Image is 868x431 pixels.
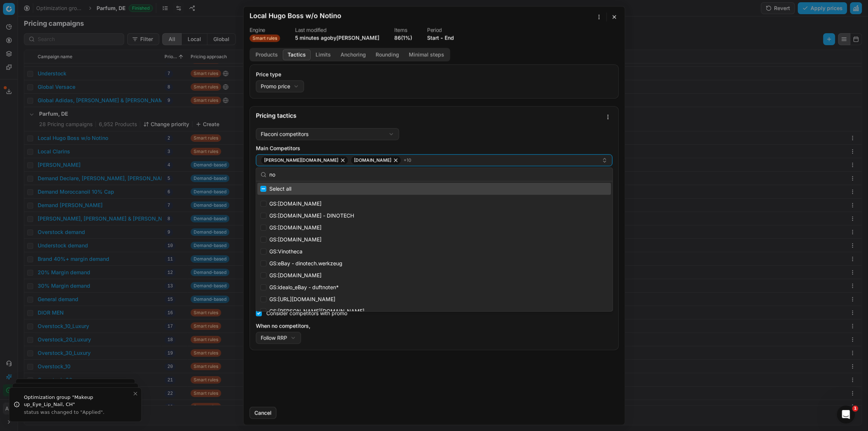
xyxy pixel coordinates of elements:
[295,34,379,41] span: 5 minutes ago by [PERSON_NAME]
[404,157,411,163] span: + 10
[837,406,855,424] iframe: Intercom live chat
[250,27,280,32] dt: Engine
[257,281,611,293] div: GS:idealo_eBay - duftnoten*
[257,246,611,257] div: GS:Vinotheca
[427,27,454,32] dt: Period
[261,130,308,138] div: Flaconi competitors
[311,49,336,60] button: Limits
[256,112,602,118] div: Pricing tactics
[256,71,612,78] label: Price type
[269,167,608,182] input: Input to search
[256,181,612,311] div: Suggestions
[250,12,341,19] h2: Local Hugo Boss w/o Notino
[256,144,612,152] label: Main Competitors
[441,34,443,41] span: -
[256,322,612,330] label: When no competitors,
[257,293,611,305] div: GS:[URL][DOMAIN_NAME]
[852,406,858,412] span: 1
[257,305,611,317] div: GS:[PERSON_NAME][DOMAIN_NAME]
[266,310,347,316] label: Consider competitors with promo
[394,34,412,41] a: 86(1%)
[256,154,612,166] button: [PERSON_NAME][DOMAIN_NAME][DOMAIN_NAME]+10
[427,34,439,41] button: Start
[251,49,283,60] button: Products
[404,49,449,60] button: Minimal steps
[445,34,454,41] button: End
[257,210,611,222] div: GS:[DOMAIN_NAME] - DINOTECH
[257,222,611,234] div: GS:[DOMAIN_NAME]
[336,49,371,60] button: Anchoring
[269,185,291,193] span: Select all
[250,34,280,42] span: Smart rules
[257,269,611,281] div: GS:[DOMAIN_NAME]
[394,27,412,32] dt: Items
[257,198,611,210] div: GS:[DOMAIN_NAME]
[257,234,611,246] div: GS:[DOMAIN_NAME]
[257,257,611,269] div: GS:eBay - dinotech.werkzeug
[295,27,379,32] dt: Last modified
[250,407,276,419] button: Cancel
[371,49,404,60] button: Rounding
[354,157,391,163] span: [DOMAIN_NAME]
[283,49,311,60] button: Tactics
[264,157,338,163] span: [PERSON_NAME][DOMAIN_NAME]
